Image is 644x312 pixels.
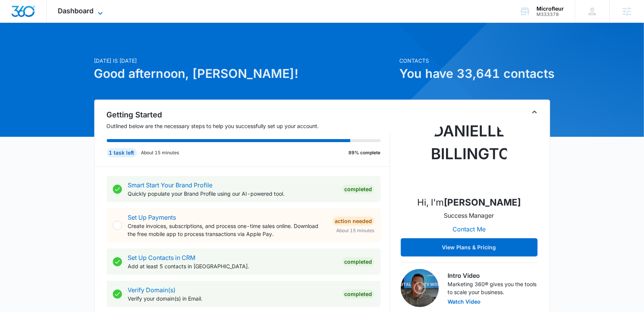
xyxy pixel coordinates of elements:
button: Contact Me [445,220,493,238]
p: 89% complete [349,149,381,156]
button: Watch Video [448,299,481,304]
p: Create invoices, subscriptions, and process one-time sales online. Download the free mobile app t... [128,222,327,238]
h2: Getting Started [107,109,390,120]
img: Intro Video [401,269,439,307]
p: Verify your domain(s) in Email. [128,295,336,302]
span: Dashboard [58,7,94,15]
p: Add at least 5 contacts in [GEOGRAPHIC_DATA]. [128,262,336,270]
p: [DATE] is [DATE] [94,57,395,65]
div: Action Needed [333,217,375,226]
a: Verify Domain(s) [128,286,176,294]
div: account id [536,12,564,17]
h3: Intro Video [448,271,538,280]
a: Set Up Contacts in CRM [128,254,196,261]
button: Toggle Collapse [530,108,539,117]
h1: Good afternoon, [PERSON_NAME]! [94,65,395,83]
a: Set Up Payments [128,214,176,221]
img: Danielle Billington [431,114,507,190]
a: Smart Start Your Brand Profile [128,181,213,189]
div: 1 task left [107,148,137,157]
p: About 15 minutes [141,149,179,156]
div: account name [536,6,564,12]
p: Outlined below are the necessary steps to help you successfully set up your account. [107,122,390,130]
button: View Plans & Pricing [401,238,538,257]
div: Completed [342,257,375,266]
div: Completed [342,290,375,299]
p: Quickly populate your Brand Profile using our AI-powered tool. [128,190,336,198]
p: Success Manager [444,211,494,220]
strong: [PERSON_NAME] [444,197,521,208]
p: Hi, I'm [417,196,521,209]
h1: You have 33,641 contacts [400,65,550,83]
p: Contacts [400,57,550,65]
p: Marketing 360® gives you the tools to scale your business. [448,280,538,296]
span: About 15 minutes [337,227,375,234]
div: Completed [342,185,375,194]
